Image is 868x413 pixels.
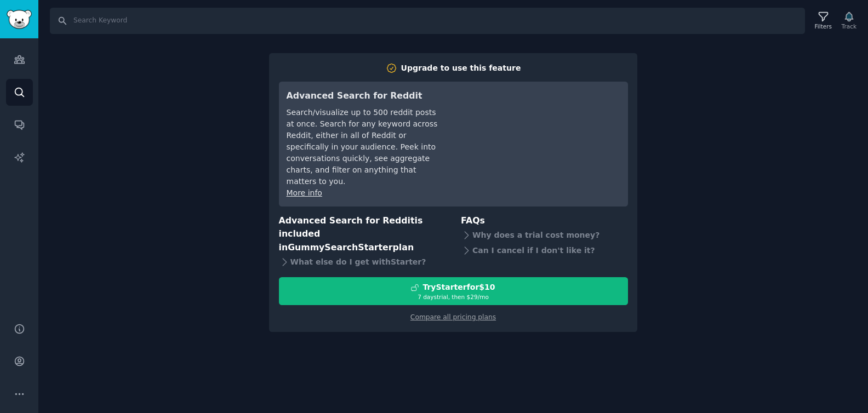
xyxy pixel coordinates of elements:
span: GummySearch Starter [288,242,392,253]
iframe: YouTube video player [456,89,620,171]
div: What else do I get with Starter ? [279,254,446,269]
div: Filters [815,22,832,30]
div: Can I cancel if I don't like it? [461,243,628,258]
div: Upgrade to use this feature [401,62,521,74]
div: Why does a trial cost money? [461,227,628,243]
h3: Advanced Search for Reddit [287,89,441,103]
img: GummySearch logo [7,10,32,29]
a: More info [287,188,322,197]
h3: Advanced Search for Reddit is included in plan [279,214,446,255]
div: 7 days trial, then $ 29 /mo [279,293,627,301]
h3: FAQs [461,214,628,228]
a: Compare all pricing plans [410,313,496,321]
input: Search Keyword [50,8,805,34]
button: TryStarterfor$107 daystrial, then $29/mo [279,277,628,305]
div: Try Starter for $10 [422,282,495,293]
div: Search/visualize up to 500 reddit posts at once. Search for any keyword across Reddit, either in ... [287,107,441,187]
